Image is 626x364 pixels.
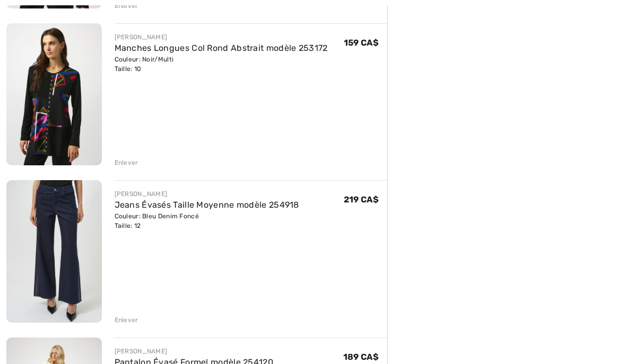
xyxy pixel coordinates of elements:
[115,200,299,210] a: Jeans Évasés Taille Moyenne modèle 254918
[115,211,299,230] div: Couleur: Bleu Denim Foncé Taille: 12
[6,23,102,166] img: Manches Longues Col Rond Abstrait modèle 253172
[6,180,102,323] img: Jeans Évasés Taille Moyenne modèle 254918
[115,158,138,167] div: Enlever
[344,194,379,205] span: 219 CA$
[115,315,138,325] div: Enlever
[344,38,379,48] span: 159 CA$
[343,352,379,362] span: 189 CA$
[115,43,328,53] a: Manches Longues Col Rond Abstrait modèle 253172
[115,32,328,42] div: [PERSON_NAME]
[115,1,138,11] div: Enlever
[115,55,328,74] div: Couleur: Noir/Multi Taille: 10
[115,347,274,356] div: [PERSON_NAME]
[115,189,299,199] div: [PERSON_NAME]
